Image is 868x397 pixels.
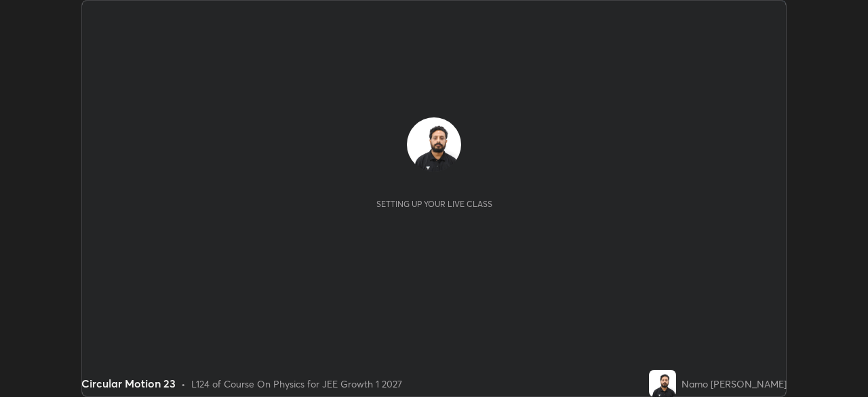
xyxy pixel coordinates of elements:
[407,117,461,172] img: 436b37f31ff54e2ebab7161bc7e43244.jpg
[181,377,186,391] div: •
[682,377,787,391] div: Namo [PERSON_NAME]
[376,199,492,209] div: Setting up your live class
[649,370,676,397] img: 436b37f31ff54e2ebab7161bc7e43244.jpg
[81,375,176,392] div: Circular Motion 23
[191,377,402,391] div: L124 of Course On Physics for JEE Growth 1 2027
